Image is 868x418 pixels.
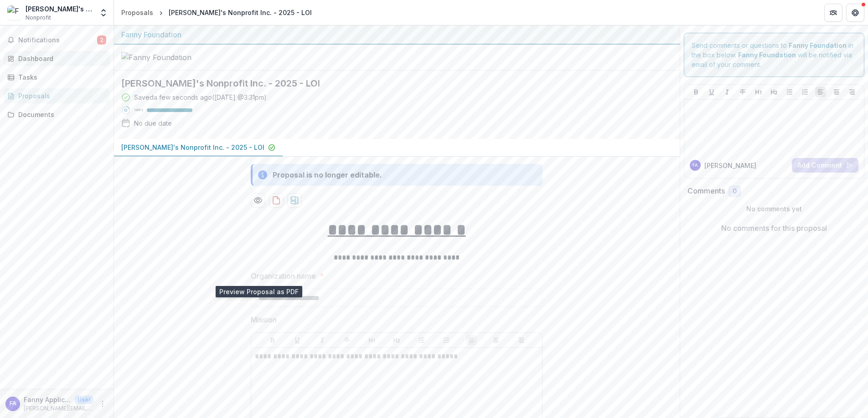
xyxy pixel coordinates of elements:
[251,193,265,208] button: Preview 481713dd-37b8-4ddb-87fc-d8d6d0d1ffcc-0.pdf
[4,33,110,47] button: Notifications2
[18,36,97,44] span: Notifications
[4,88,110,103] a: Proposals
[287,193,302,208] button: download-proposal
[18,54,103,63] div: Dashboard
[134,118,172,128] div: No due date
[251,314,277,325] p: Mission
[18,91,103,101] div: Proposals
[466,335,477,346] button: Align Left
[118,6,315,19] nav: breadcrumb
[831,87,842,97] button: Align Center
[267,335,278,346] button: Bold
[704,161,756,170] p: [PERSON_NAME]
[847,87,858,97] button: Align Right
[367,335,377,346] button: Heading 1
[292,335,303,346] button: Underline
[391,335,402,346] button: Heading 2
[121,143,264,152] p: [PERSON_NAME]'s Nonprofit Inc. - 2025 - LOI
[4,107,110,122] a: Documents
[341,335,352,346] button: Strike
[75,396,93,404] p: User
[706,87,717,97] button: Underline
[491,335,501,346] button: Align Center
[26,14,51,22] span: Nonprofit
[24,395,71,404] p: Fanny Applicant
[273,169,382,180] div: Proposal is no longer editable.
[4,51,110,66] a: Dashboard
[846,4,864,22] button: Get Help
[18,110,103,119] div: Documents
[687,187,725,195] h2: Comments
[733,188,737,195] span: 0
[97,36,106,45] span: 2
[416,335,427,346] button: Bullet List
[737,87,748,97] button: Strike
[251,270,316,281] p: Organization name
[800,87,811,97] button: Ordered List
[824,4,842,22] button: Partners
[684,33,865,77] div: Send comments or questions to in the box below. will be notified via email of your comment.
[97,398,108,409] button: More
[24,404,93,413] p: [PERSON_NAME][EMAIL_ADDRESS][DOMAIN_NAME]
[738,51,796,59] strong: Fanny Foundation
[815,87,826,97] button: Align Left
[134,107,143,113] p: 100 %
[97,4,110,22] button: Open entity switcher
[121,52,212,63] img: Fanny Foundation
[441,335,452,346] button: Ordered List
[784,87,795,97] button: Bullet List
[753,87,764,97] button: Heading 1
[169,8,312,17] div: [PERSON_NAME]'s Nonprofit Inc. - 2025 - LOI
[10,401,16,407] div: Fanny Applicant
[4,70,110,85] a: Tasks
[792,158,858,173] button: Add Comment
[269,193,284,208] button: download-proposal
[26,4,93,14] div: [PERSON_NAME]'s Nonprofit Inc.
[721,223,827,234] p: No comments for this proposal
[121,29,672,40] div: Fanny Foundation
[691,87,702,97] button: Bold
[7,5,22,20] img: Fanny's Nonprofit Inc.
[722,87,733,97] button: Italicize
[317,335,328,346] button: Italicize
[687,204,861,214] p: No comments yet
[789,41,847,49] strong: Fanny Foundation
[769,87,780,97] button: Heading 2
[121,8,153,17] div: Proposals
[18,72,103,82] div: Tasks
[692,163,698,168] div: Fanny Applicant
[516,335,527,346] button: Align Right
[134,92,267,102] div: Saved a few seconds ago ( [DATE] @ 3:31pm )
[118,6,157,19] a: Proposals
[121,78,658,89] h2: [PERSON_NAME]'s Nonprofit Inc. - 2025 - LOI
